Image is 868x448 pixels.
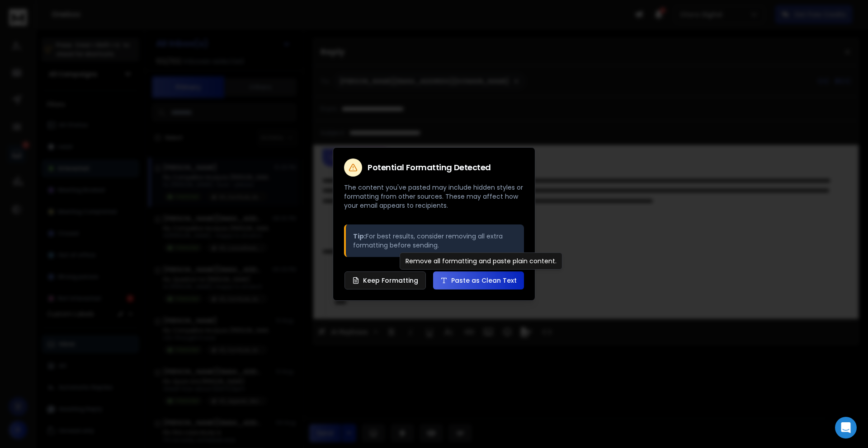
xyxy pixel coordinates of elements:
[353,232,517,250] p: For best results, consider removing all extra formatting before sending.
[344,183,524,210] p: The content you've pasted may include hidden styles or formatting from other sources. These may a...
[433,271,524,289] button: Paste as Clean Text
[835,417,857,439] div: Open Intercom Messenger
[368,163,491,172] h2: Potential Formatting Detected
[353,232,366,241] strong: Tip:
[400,252,562,270] div: Remove all formatting and paste plain content.
[344,271,426,289] button: Keep Formatting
